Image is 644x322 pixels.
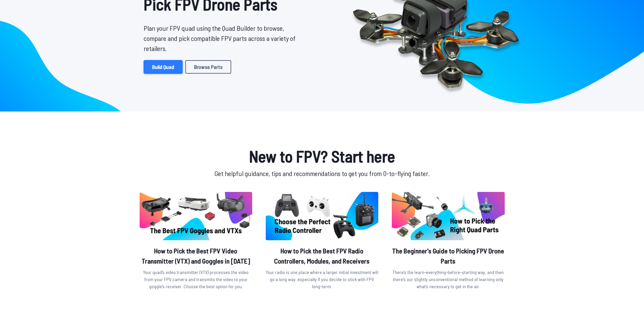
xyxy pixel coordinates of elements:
p: There’s the learn-everything-before-starting way, and then there’s our slightly unconventional me... [392,269,504,290]
h2: How to Pick the Best FPV Radio Controllers, Modules, and Receivers [266,246,378,266]
p: Your quad’s video transmitter (VTX) processes the video from your FPV camera and transmits the vi... [140,269,252,290]
p: Plan your FPV quad using the Quad Builder to browse, compare and pick compatible FPV parts across... [144,23,301,53]
img: image of post [140,192,252,240]
a: Browse Parts [185,60,231,74]
a: image of postHow to Pick the Best FPV Video Transmitter (VTX) and Goggles in [DATE]Your quad’s vi... [140,192,252,293]
h2: The Beginner's Guide to Picking FPV Drone Parts [392,246,504,266]
img: image of post [266,192,378,240]
a: image of postThe Beginner's Guide to Picking FPV Drone PartsThere’s the learn-everything-before-s... [392,192,504,293]
img: image of post [392,192,504,240]
a: image of postHow to Pick the Best FPV Radio Controllers, Modules, and ReceiversYour radio is one ... [266,192,378,293]
p: Your radio is one place where a larger initial investment will go a long way, especially if you d... [266,269,378,290]
a: Build Quad [144,60,183,74]
p: Get helpful guidance, tips and recommendations to get you from 0-to-flying faster. [138,168,506,178]
h2: How to Pick the Best FPV Video Transmitter (VTX) and Goggles in [DATE] [140,246,252,266]
h1: New to FPV? Start here [138,144,506,168]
